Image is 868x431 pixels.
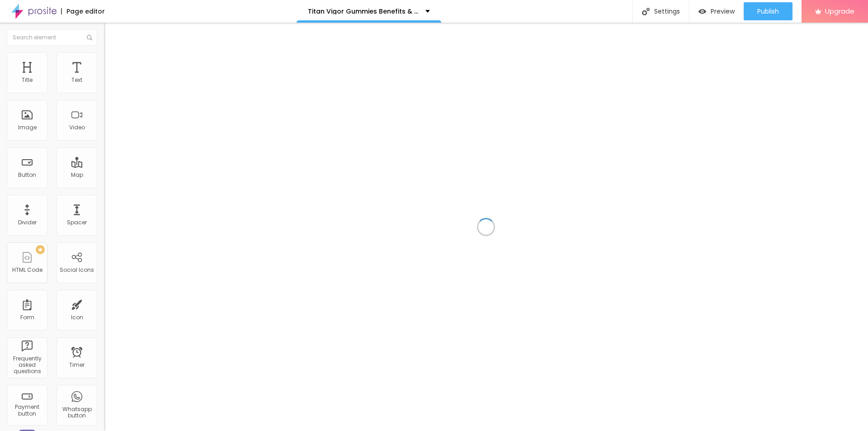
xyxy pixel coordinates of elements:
[308,8,419,14] p: Titan Vigor Gummies Benefits & Where to Buy
[825,7,854,15] span: Upgrade
[71,77,82,83] div: Text
[60,267,94,273] div: Social Icons
[20,314,34,321] div: Form
[69,124,85,131] div: Video
[642,8,650,15] img: Icone
[698,8,706,15] img: view-1.svg
[18,172,36,178] div: Button
[22,77,33,83] div: Title
[59,406,94,419] div: Whatsapp button
[71,314,83,321] div: Icon
[9,404,45,417] div: Payment button
[757,8,779,15] span: Publish
[61,8,105,14] div: Page editor
[689,2,744,20] button: Preview
[18,219,37,226] div: Divider
[71,172,83,178] div: Map
[744,2,793,20] button: Publish
[67,219,87,226] div: Spacer
[7,29,97,46] input: Search element
[69,362,85,368] div: Timer
[9,355,45,375] div: Frequently asked questions
[18,124,37,131] div: Image
[12,267,42,273] div: HTML Code
[87,35,92,40] img: Icone
[711,8,735,15] span: Preview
